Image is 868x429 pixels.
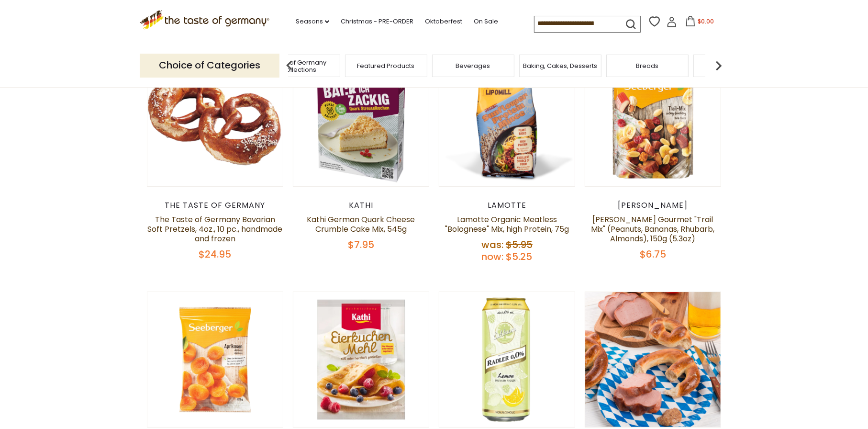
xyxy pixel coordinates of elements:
span: $5.25 [506,250,533,263]
div: Lamotte [439,201,575,210]
button: $0.00 [679,16,720,30]
a: Beverages [456,62,490,69]
img: Seeberger Soft Apricots Natural Fruit Snack, 200g [147,292,283,428]
a: Seasons [296,16,329,27]
a: Christmas - PRE-ORDER [341,16,413,27]
span: $24.95 [199,248,231,261]
span: $6.75 [640,248,666,261]
a: Breads [636,62,658,69]
div: [PERSON_NAME] [585,201,721,210]
label: Now: [482,250,504,263]
span: $5.95 [506,238,533,251]
a: Lamotte Organic Meatless "Bolognese" Mix, high Protein, 75g [445,214,569,235]
img: The Taste of Germany Bavarian Soft Pretzels, 4oz., 10 pc., handmade and frozen [147,51,283,186]
img: Kathi German Pancake Mix, 125g [293,292,429,428]
div: Kathi [293,201,429,210]
a: The Taste of Germany Bavarian Soft Pretzels, 4oz., 10 pc., handmade and frozen [147,214,282,244]
img: Seeberger Gourmet "Trail Mix" (Peanuts, Bananas, Rhubarb, Almonds), 150g (5.3oz) [585,51,721,186]
img: Kathi German Quark Cheese Crumble Cake Mix, 545g [293,51,429,186]
div: The Taste of Germany [147,201,283,210]
label: Was: [481,238,503,251]
a: Kathi German Quark Cheese Crumble Cake Mix, 545g [307,214,415,235]
img: The Taste of Germany Leberkaese & Pretzel Collection [585,292,721,428]
a: Oktoberfest [425,16,462,27]
img: Eichbaum "Lemon Radler" Carbonated Beverage , 500ml [439,292,575,428]
a: [PERSON_NAME] Gourmet "Trail Mix" (Peanuts, Bananas, Rhubarb, Almonds), 150g (5.3oz) [591,214,715,244]
span: $0.00 [698,17,714,25]
a: Taste of Germany Collections [261,59,337,73]
p: Choice of Categories [140,54,279,77]
span: $7.95 [348,238,374,251]
img: Lamotte Organic Meatless "Bolognese" Mix, high Protein, 75g [439,51,575,186]
img: next arrow [709,56,728,75]
a: Featured Products [357,62,415,69]
a: On Sale [474,16,498,27]
img: previous arrow [280,56,299,75]
a: Baking, Cakes, Desserts [523,62,597,69]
